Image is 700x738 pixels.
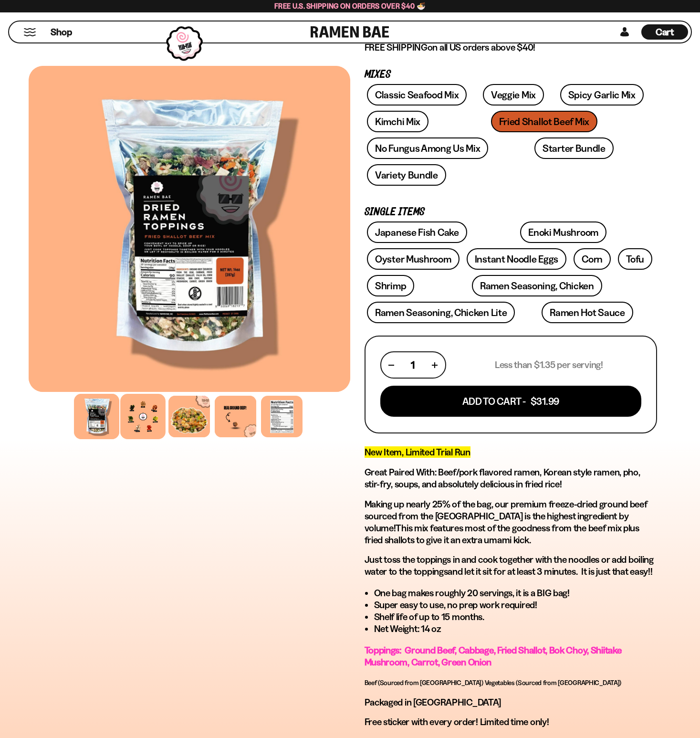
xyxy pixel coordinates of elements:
[534,137,614,159] a: Starter Bundle
[367,221,467,243] a: Japanese Fish Cake
[656,26,674,38] span: Cart
[374,587,658,599] li: One bag makes roughly 20 servings, it is a BIG bag!
[365,696,658,708] p: Packaged in [GEOGRAPHIC_DATA]
[365,70,658,79] p: Mixes
[367,248,460,270] a: Oyster Mushroom
[367,164,446,186] a: Variety Bundle
[23,28,36,36] button: Mobile Menu Trigger
[365,644,622,668] span: Toppings: Ground Beef, Cabbage, Fried Shallot, Bok Choy, Shiitake Mushroom, Carrot, Green Onion
[467,248,566,270] a: Instant Noodle Eggs
[374,611,658,623] li: Shelf life of up to 15 months.
[495,359,603,371] p: Less than $1.35 per serving!
[380,386,642,417] button: Add To Cart - $31.99
[542,302,633,323] a: Ramen Hot Sauce
[365,522,639,546] span: This mix features most of the goodness from the beef mix plus fried shallots to give it an extra ...
[365,466,658,490] h2: Great Paired With: Beef/pork flavored ramen, Korean style ramen, pho, stir-fry, soups, and absolu...
[574,248,611,270] a: Corn
[374,623,658,635] li: Net Weight: 14 oz
[367,302,515,323] a: Ramen Seasoning, Chicken Lite
[618,248,652,270] a: Tofu
[483,84,544,105] a: Veggie Mix
[641,21,688,42] div: Cart
[365,446,470,458] span: New Item, Limited Trial Run
[274,1,426,11] span: Free U.S. Shipping on Orders over $40 🍜
[365,678,622,687] span: Beef (Sourced from [GEOGRAPHIC_DATA]) Vegetables (Sourced from [GEOGRAPHIC_DATA])
[367,275,414,296] a: Shrimp
[560,84,644,105] a: Spicy Garlic Mix
[367,111,428,132] a: Kimchi Mix
[51,26,72,39] span: Shop
[51,24,72,40] a: Shop
[472,275,602,296] a: Ramen Seasoning, Chicken
[520,221,606,243] a: Enoki Mushroom
[365,498,658,546] p: Making up nearly 25% of the bag, our premium freeze-dried ground beef sourced from the [GEOGRAPHI...
[374,599,658,611] li: Super easy to use, no prep work required!
[365,554,654,577] span: toss the toppings in and cook together with the noodles or add boiling water to the toppings
[365,208,658,217] p: Single Items
[365,716,549,727] span: Free sticker with every order! Limited time only!
[367,137,488,159] a: No Fungus Among Us Mix
[365,554,658,578] p: Just and let it sit for at least 3 minutes. It is just that easy!!
[411,359,415,371] span: 1
[367,84,467,105] a: Classic Seafood Mix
